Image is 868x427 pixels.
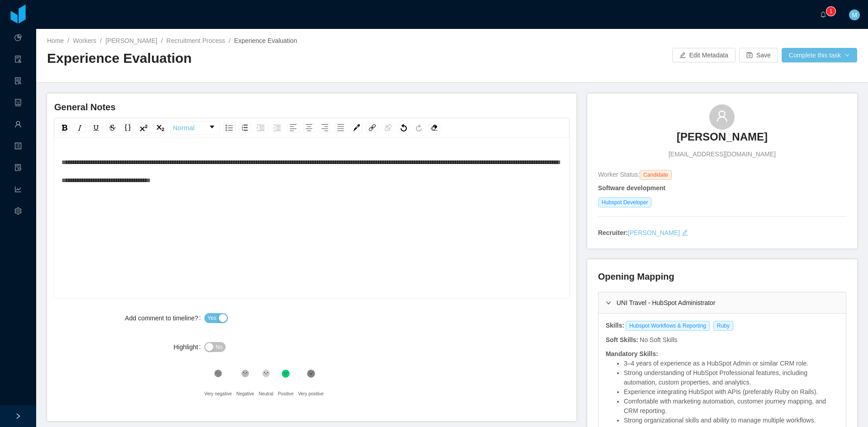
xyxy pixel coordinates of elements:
[820,11,826,18] i: icon: bell
[682,230,688,236] i: icon: edit
[204,385,232,403] div: Very negative
[236,385,254,403] div: Negative
[624,397,839,416] li: Comfortable with marketing automation, customer journey mapping, and CRM reporting.
[208,314,217,323] span: Yes
[239,123,250,132] div: Ordered
[54,101,569,113] h4: General Notes
[14,116,22,135] a: icon: user
[428,123,440,132] div: Remove
[254,123,267,132] div: Indent
[14,160,22,178] i: icon: file-protect
[100,37,102,44] span: /
[739,48,778,62] button: icon: saveSave
[59,123,70,132] div: Bold
[106,123,118,132] div: Strikethrough
[598,184,665,192] strong: Software development
[57,121,169,135] div: rdw-inline-control
[67,37,69,44] span: /
[54,118,569,298] div: rdw-wrapper
[54,118,569,138] div: rdw-toolbar
[61,153,562,311] div: rdw-editor
[598,229,628,236] strong: Recruiter:
[782,48,857,62] button: Complete this taskicon: down
[90,123,103,132] div: Underline
[221,121,285,135] div: rdw-list-control
[216,343,222,352] span: No
[122,123,133,132] div: Monospace
[278,385,293,403] div: Positive
[826,7,835,16] sup: 1
[677,130,768,144] h3: [PERSON_NAME]
[672,48,736,62] button: icon: editEdit Metadata
[234,37,297,44] span: Experience Evaluation
[639,335,678,345] div: No Soft Skills
[170,121,220,135] div: rdw-dropdown
[169,121,221,135] div: rdw-block-control
[74,123,86,132] div: Italic
[599,292,846,313] div: icon: rightUNI Travel - HubSpot Administrator
[105,37,157,44] a: [PERSON_NAME]
[73,37,96,44] a: Workers
[624,359,839,368] li: 3–4 years of experience as a HubSpot Admin or similar CRM role.
[606,350,658,357] strong: Mandatory Skills:
[382,123,394,132] div: Unlink
[14,182,22,200] i: icon: line-chart
[398,123,410,132] div: Undo
[298,385,324,403] div: Very positive
[713,321,733,331] span: Ruby
[303,123,315,132] div: Center
[606,322,624,329] strong: Skills:
[161,37,163,44] span: /
[174,343,204,351] label: Highlight
[624,416,839,425] li: Strong organizational skills and ability to manage multiple workflows.
[426,121,442,135] div: rdw-remove-control
[173,119,194,137] span: Normal
[364,121,396,135] div: rdw-link-control
[606,300,611,305] i: icon: right
[606,336,638,343] strong: Soft Skills:
[259,385,273,403] div: Neutral
[349,121,364,135] div: rdw-color-picker
[413,123,425,132] div: Redo
[287,123,299,132] div: Left
[47,37,64,44] a: Home
[669,150,776,159] span: [EMAIL_ADDRESS][DOMAIN_NAME]
[223,123,236,132] div: Unordered
[14,51,22,70] a: icon: audit
[598,171,640,178] span: Worker Status:
[285,121,349,135] div: rdw-textalign-control
[14,203,22,221] i: icon: setting
[624,368,839,387] li: Strong understanding of HubSpot Professional features, including automation, custom properties, a...
[598,197,652,207] span: Hubspot Developer
[14,137,22,156] a: icon: profile
[366,123,378,132] div: Link
[335,123,347,132] div: Justify
[170,122,219,134] a: Block Type
[154,123,167,132] div: Subscript
[125,314,204,322] label: Add comment to timeline?
[14,29,22,48] a: icon: pie-chart
[14,94,22,113] a: icon: robot
[716,110,728,122] i: icon: user
[830,7,833,16] p: 1
[271,123,283,132] div: Outdent
[137,123,150,132] div: Superscript
[628,229,680,236] a: [PERSON_NAME]
[624,387,839,397] li: Experience integrating HubSpot with APIs (preferably Ruby on Rails).
[396,121,426,135] div: rdw-history-control
[47,49,452,68] h2: Experience Evaluation
[14,73,22,91] i: icon: solution
[677,130,768,150] a: [PERSON_NAME]
[626,321,710,331] span: Hubspot Workflows & Reporting
[166,37,225,44] a: Recruitment Process
[319,123,331,132] div: Right
[852,9,857,20] span: M
[640,170,672,180] span: Candidate
[229,37,231,44] span: /
[598,270,675,283] h4: Opening Mapping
